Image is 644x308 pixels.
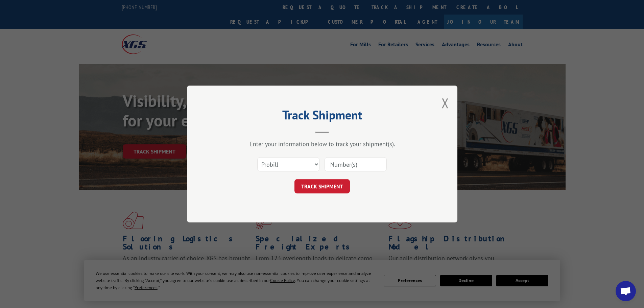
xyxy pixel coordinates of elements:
h2: Track Shipment [221,110,424,123]
button: TRACK SHIPMENT [294,179,350,193]
div: Enter your information below to track your shipment(s). [221,140,424,148]
button: Close modal [442,94,449,112]
input: Number(s) [325,157,387,171]
div: Open chat [616,281,636,301]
